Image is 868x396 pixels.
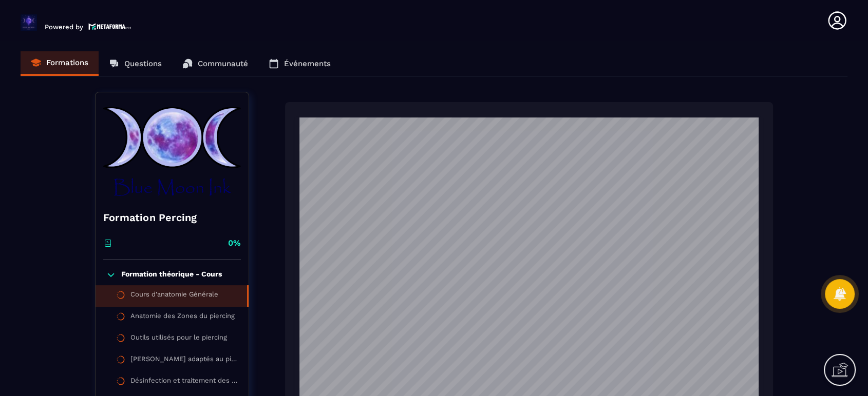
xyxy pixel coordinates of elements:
div: [PERSON_NAME] adaptés au piercing [130,355,238,366]
p: Powered by [45,23,83,31]
img: logo-branding [21,14,37,31]
div: Outils utilisés pour le piercing [130,333,227,345]
p: 0% [228,237,241,249]
p: Formation théorique - Cours [121,270,222,280]
img: logo [88,22,131,31]
h4: Formation Percing [103,210,241,225]
div: Cours d'anatomie Générale [130,290,218,302]
div: Désinfection et traitement des déchets [130,377,238,388]
div: Anatomie des Zones du piercing [130,312,235,323]
img: banner [103,100,241,203]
